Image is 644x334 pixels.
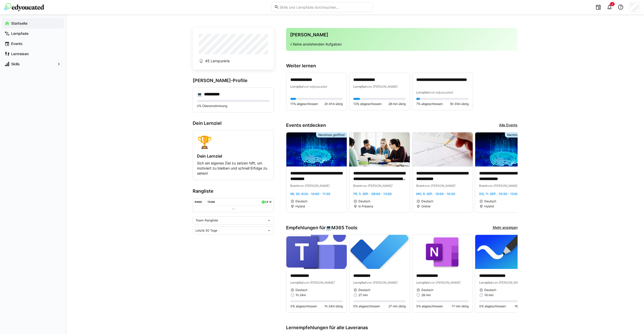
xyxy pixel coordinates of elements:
[197,154,270,159] h4: Dein Lernziel
[353,192,392,196] span: Fr, 5. Sep. · 09:00 - 13:00
[279,5,370,9] input: Skills und Lernpfade durchsuchen…
[479,304,506,308] span: 0% abgeschlossen
[193,188,274,194] h3: Rangliste
[290,281,304,284] span: Lernpfad
[353,304,380,308] span: 0% abgeschlossen
[421,204,431,208] span: Online
[416,102,443,106] span: 7% abgeschlossen
[304,85,327,88] span: von edyoucated
[331,225,357,231] span: M365 Tools
[324,304,343,308] span: 1h 24m übrig
[353,281,367,284] span: Lernpfad
[290,102,318,106] span: 11% abgeschlossen
[484,199,496,203] span: Deutsch
[515,304,532,308] span: 16 min übrig
[412,235,473,269] img: image
[492,281,523,284] span: von [PERSON_NAME]
[290,184,299,188] span: Event
[353,102,382,106] span: 13% abgeschlossen
[349,235,410,269] img: image
[421,199,433,203] span: Deutsch
[421,293,431,297] span: 28 min
[416,281,430,284] span: Lernpfad
[286,63,518,69] h3: Weiter lernen
[475,235,536,269] img: image
[207,200,215,203] div: Team
[195,229,217,233] span: Letzte 30 Tage
[367,85,397,88] span: von [PERSON_NAME]
[388,304,406,308] span: 27 min übrig
[358,199,370,203] span: Deutsch
[484,288,496,292] span: Deutsch
[295,204,305,208] span: Hybrid
[421,288,433,292] span: Deutsch
[290,304,317,308] span: 0% abgeschlossen
[295,199,307,203] span: Deutsch
[290,42,514,47] p: √ Keine anstehenden Aufgaben
[412,132,473,166] img: image
[479,281,492,284] span: Lernpfad
[353,85,367,88] span: Lernpfad
[295,288,307,292] span: Deutsch
[205,58,230,64] span: 45 Lernpunkte
[416,184,424,188] span: Event
[195,218,218,222] span: Team-Rangliste
[475,132,536,166] img: image
[484,293,493,297] span: 16 min
[388,102,406,106] span: 28 min übrig
[416,192,455,196] span: Mo, 8. Sep. · 10:00 - 10:30
[326,225,357,231] div: 💻️
[290,32,514,38] h3: [PERSON_NAME]
[358,288,370,292] span: Deutsch
[193,78,274,83] h3: [PERSON_NAME]-Profile
[299,184,329,188] span: von [PERSON_NAME]
[361,184,392,188] span: von [PERSON_NAME]
[353,184,361,188] span: Event
[484,204,494,208] span: Hybrid
[479,184,487,188] span: Event
[430,90,453,94] span: von edyoucated
[612,3,613,6] span: 2
[318,133,345,137] span: Warteliste geöffnet
[324,102,343,106] span: 2h 41m übrig
[286,325,518,330] h3: Lernempfehlungen für alle Laveranas
[193,120,274,126] h3: Dein Lernziel
[304,281,334,284] span: von [PERSON_NAME]
[286,123,326,128] h3: Events entdecken
[452,304,469,308] span: 17 min übrig
[430,281,460,284] span: von [PERSON_NAME]
[197,134,270,149] div: 🏆
[269,199,272,204] a: ø
[479,192,518,196] span: Do, 11. Sep. · 10:30 - 12:00
[349,132,410,166] img: image
[358,204,373,208] span: In Präsenz
[507,133,534,137] span: Warteliste geöffnet
[286,132,347,166] img: image
[487,184,518,188] span: von [PERSON_NAME]
[195,200,202,203] div: Rang
[286,225,357,231] h3: Empfehlungen für
[493,225,518,231] a: Mehr anzeigen
[295,293,306,297] span: 1h 24m
[290,192,330,196] span: Mi, 20. Aug. · 10:00 - 11:30
[416,304,443,308] span: 0% abgeschlossen
[197,104,270,108] p: 0% Übereinstimmung
[197,92,202,97] div: 💻️
[358,293,368,297] span: 27 min
[286,235,347,269] img: image
[424,184,455,188] span: von [PERSON_NAME]
[450,102,469,106] span: 5h 35m übrig
[265,200,268,203] div: LP
[416,90,430,94] span: Lernpfad
[197,161,270,176] p: Sich ein eigenes Ziel zu setzen hilft, um motiviert zu bleiben und schnell Erfolge zu sehen!
[499,123,518,128] a: Alle Events
[367,281,397,284] span: von [PERSON_NAME]
[290,85,304,88] span: Lernpfad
